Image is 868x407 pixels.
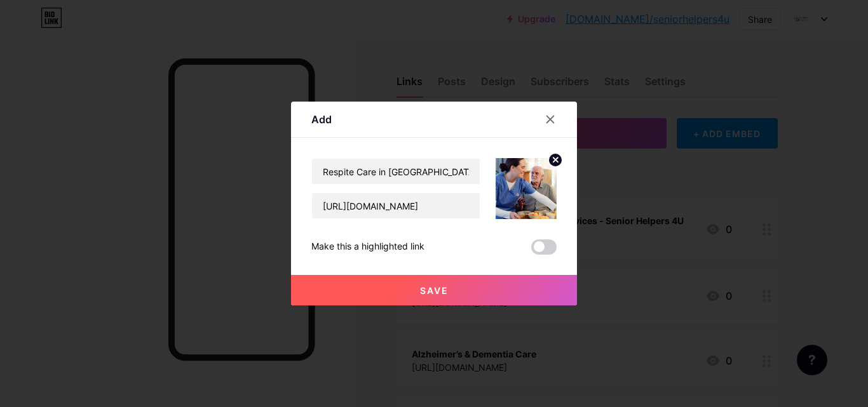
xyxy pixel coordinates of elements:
[496,158,557,219] img: link_thumbnail
[312,193,480,218] input: URL
[311,239,424,255] div: Make this a highlighted link
[291,275,577,305] button: Save
[311,112,332,127] div: Add
[420,285,449,296] span: Save
[312,159,480,184] input: Title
